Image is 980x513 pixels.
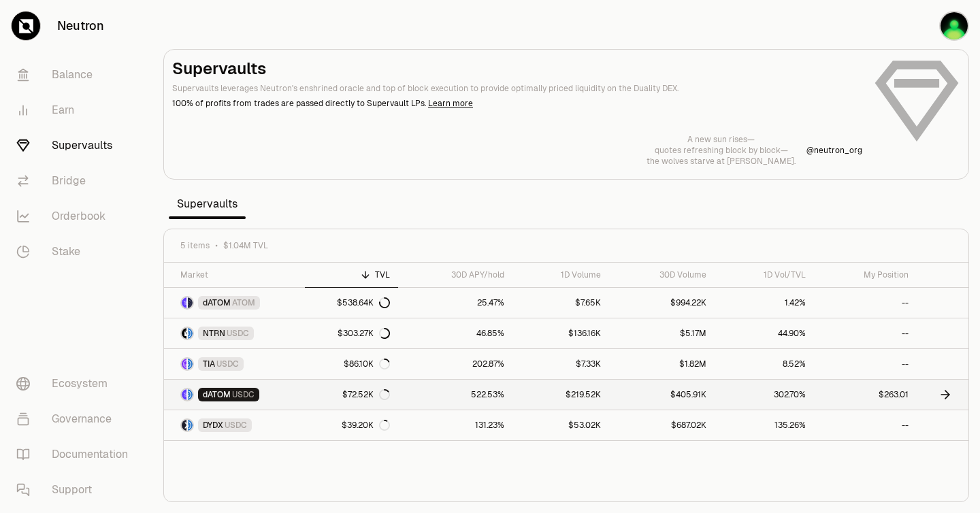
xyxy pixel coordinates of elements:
[182,389,186,400] img: dATOM Logo
[647,134,796,167] a: A new sun rises—quotes refreshing block by block—the wolves starve at [PERSON_NAME].
[398,410,512,440] a: 131.23%
[172,82,862,95] p: Supervaults leverages Neutron's enshrined oracle and top of block execution to provide optimally ...
[182,420,186,431] img: DYDX Logo
[203,389,231,400] span: dATOM
[5,401,147,437] a: Governance
[203,420,223,431] span: DYDX
[939,11,969,41] img: LFIRVEEE
[182,359,186,369] img: TIA Logo
[723,269,806,280] div: 1D Vol/TVL
[180,240,210,251] span: 5 items
[609,288,715,318] a: $994.22K
[609,380,715,410] a: $405.91K
[172,58,862,80] h2: Supervaults
[182,328,186,339] img: NTRN Logo
[715,410,814,440] a: 135.26%
[203,328,225,339] span: NTRN
[232,297,255,308] span: ATOM
[5,234,147,269] a: Stake
[232,389,255,400] span: USDC
[406,269,504,280] div: 30D APY/hold
[5,163,147,199] a: Bridge
[398,318,512,348] a: 46.85%
[5,93,147,128] a: Earn
[5,366,147,401] a: Ecosystem
[180,269,297,280] div: Market
[225,420,247,431] span: USDC
[164,288,305,318] a: dATOM LogoATOM LogodATOMATOM
[305,410,399,440] a: $39.20K
[188,297,193,308] img: ATOM Logo
[344,359,390,369] div: $86.10K
[337,297,390,308] div: $538.64K
[203,359,215,369] span: TIA
[398,288,512,318] a: 25.47%
[512,410,609,440] a: $53.02K
[172,97,862,110] p: 100% of profits from trades are passed directly to Supervault LPs.
[5,437,147,472] a: Documentation
[715,380,814,410] a: 302.70%
[647,134,796,145] p: A new sun rises—
[342,420,390,431] div: $39.20K
[342,389,390,400] div: $72.52K
[428,98,473,109] a: Learn more
[814,410,917,440] a: --
[512,380,609,410] a: $219.52K
[814,318,917,348] a: --
[188,328,193,339] img: USDC Logo
[5,128,147,163] a: Supervaults
[609,410,715,440] a: $687.02K
[338,328,390,339] div: $303.27K
[609,349,715,379] a: $1.82M
[806,145,862,156] a: @neutron_org
[5,472,147,508] a: Support
[521,269,601,280] div: 1D Volume
[164,410,305,440] a: DYDX LogoUSDC LogoDYDXUSDC
[715,318,814,348] a: 44.90%
[806,145,862,156] p: @ neutron_org
[164,318,305,348] a: NTRN LogoUSDC LogoNTRNUSDC
[512,349,609,379] a: $7.33K
[164,380,305,410] a: dATOM LogoUSDC LogodATOMUSDC
[398,380,512,410] a: 522.53%
[512,288,609,318] a: $7.65K
[715,349,814,379] a: 8.52%
[715,288,814,318] a: 1.42%
[305,288,399,318] a: $538.64K
[164,349,305,379] a: TIA LogoUSDC LogoTIAUSDC
[647,156,796,167] p: the wolves starve at [PERSON_NAME].
[203,297,231,308] span: dATOM
[305,380,399,410] a: $72.52K
[822,269,909,280] div: My Position
[227,328,249,339] span: USDC
[814,288,917,318] a: --
[188,389,193,400] img: USDC Logo
[814,380,917,410] a: $263.01
[814,349,917,379] a: --
[169,191,246,218] span: Supervaults
[305,349,399,379] a: $86.10K
[398,349,512,379] a: 202.87%
[182,297,186,308] img: dATOM Logo
[617,269,706,280] div: 30D Volume
[5,199,147,234] a: Orderbook
[313,269,391,280] div: TVL
[188,359,193,369] img: USDC Logo
[647,145,796,156] p: quotes refreshing block by block—
[512,318,609,348] a: $136.16K
[305,318,399,348] a: $303.27K
[5,57,147,93] a: Balance
[223,240,268,251] span: $1.04M TVL
[216,359,239,369] span: USDC
[188,420,193,431] img: USDC Logo
[609,318,715,348] a: $5.17M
